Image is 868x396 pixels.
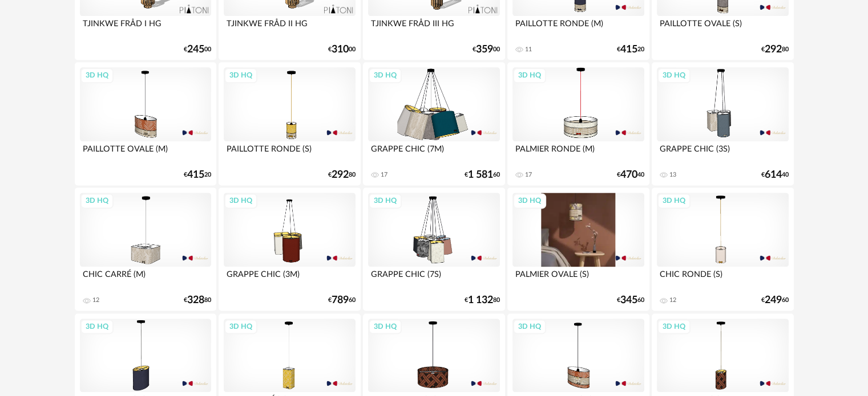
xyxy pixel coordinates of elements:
span: 415 [620,46,637,54]
span: 614 [765,171,782,179]
div: CHIC CARRÉ (M) [80,267,211,289]
div: 3D HQ [369,193,402,208]
a: 3D HQ CHIC RONDE (S) 12 €24960 [652,187,793,311]
div: 3D HQ [657,68,691,83]
div: € 80 [761,46,789,54]
div: € 80 [328,171,356,179]
div: 3D HQ [513,319,546,334]
div: 3D HQ [513,68,546,83]
a: 3D HQ PALMIER RONDE (M) 17 €47040 [507,62,649,185]
span: 359 [476,46,493,54]
a: 3D HQ GRAPPE CHIC (7S) €1 13280 [363,187,504,311]
a: 3D HQ GRAPPE CHIC (7M) 17 €1 58160 [363,62,504,185]
div: 3D HQ [369,68,402,83]
div: € 80 [184,296,211,304]
a: 3D HQ PAILLOTTE OVALE (M) €41520 [75,62,216,185]
a: 3D HQ CHIC CARRÉ (M) 12 €32880 [75,187,216,311]
div: € 00 [473,46,500,54]
span: 292 [765,46,782,54]
div: € 20 [617,46,644,54]
span: 249 [765,296,782,304]
div: GRAPPE CHIC (7M) [368,141,499,164]
div: 3D HQ [369,319,402,334]
a: 3D HQ GRAPPE CHIC (3S) 13 €61440 [652,62,793,185]
div: PALMIER OVALE (S) [512,267,644,289]
span: 345 [620,296,637,304]
div: TJINKWE FRÅD III HG [368,16,499,39]
span: 292 [332,171,349,179]
div: PALMIER RONDE (M) [512,141,644,164]
span: 310 [332,46,349,54]
span: 1 132 [468,296,493,304]
div: GRAPPE CHIC (3M) [224,267,355,289]
div: PAILLOTTE RONDE (M) [512,16,644,39]
div: PAILLOTTE OVALE (M) [80,141,211,164]
div: PAILLOTTE OVALE (S) [657,16,788,39]
a: 3D HQ PAILLOTTE RONDE (S) €29280 [219,62,360,185]
div: € 80 [465,296,500,304]
span: 1 581 [468,171,493,179]
div: 3D HQ [80,319,114,334]
div: GRAPPE CHIC (3S) [657,141,788,164]
div: 3D HQ [224,68,257,83]
div: € 00 [184,46,211,54]
div: € 40 [761,171,789,179]
div: 12 [669,296,676,304]
div: 3D HQ [513,193,546,208]
span: 470 [620,171,637,179]
span: 328 [187,296,204,304]
div: 3D HQ [657,319,691,334]
div: 13 [669,171,676,179]
div: 3D HQ [657,193,691,208]
div: € 40 [617,171,644,179]
div: TJINKWE FRÅD I HG [80,16,211,39]
span: 415 [187,171,204,179]
div: € 60 [761,296,789,304]
div: 3D HQ [224,319,257,334]
div: 17 [525,171,532,179]
div: € 20 [184,171,211,179]
div: 17 [381,171,387,179]
a: 3D HQ GRAPPE CHIC (3M) €78960 [219,187,360,311]
div: € 60 [328,296,356,304]
div: € 00 [328,46,356,54]
div: 3D HQ [80,68,114,83]
div: € 60 [617,296,644,304]
div: 11 [525,46,532,54]
a: 3D HQ PALMIER OVALE (S) €34560 [507,187,649,311]
div: 3D HQ [80,193,114,208]
div: TJINKWE FRÅD II HG [224,16,355,39]
span: 245 [187,46,204,54]
div: 12 [92,296,99,304]
div: CHIC RONDE (S) [657,267,788,289]
div: PAILLOTTE RONDE (S) [224,141,355,164]
div: 3D HQ [224,193,257,208]
div: € 60 [465,171,500,179]
span: 789 [332,296,349,304]
div: GRAPPE CHIC (7S) [368,267,499,289]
